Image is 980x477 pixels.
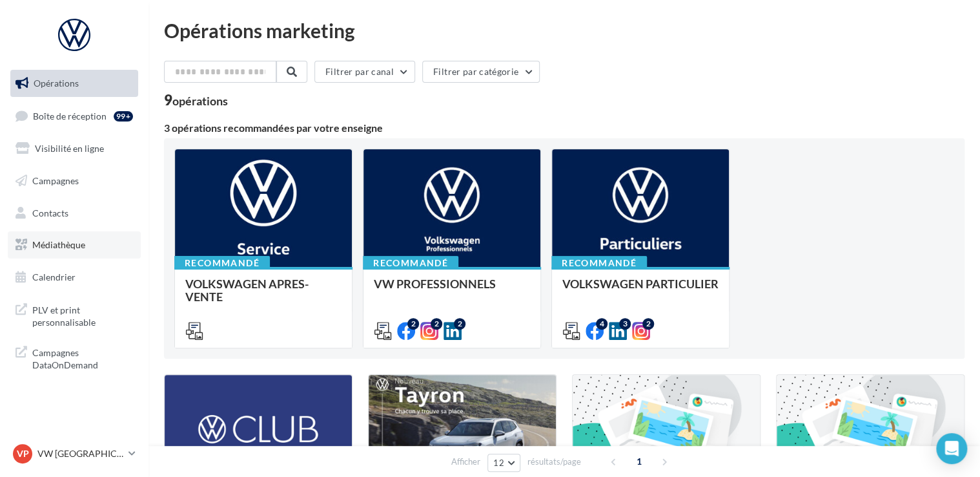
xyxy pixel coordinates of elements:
[33,110,107,121] span: Boîte de réception
[363,256,458,270] div: Recommandé
[32,344,133,372] span: Campagnes DataOnDemand
[562,277,719,291] span: VOLKSWAGEN PARTICULIER
[422,61,540,83] button: Filtrer par catégorie
[8,264,141,291] a: Calendrier
[172,95,228,107] div: opérations
[374,277,496,291] span: VW PROFESSIONNELS
[596,318,607,330] div: 4
[629,451,649,472] span: 1
[936,433,967,464] div: Open Intercom Messenger
[454,318,465,330] div: 2
[314,61,415,83] button: Filtrer par canal
[32,239,85,250] span: Médiathèque
[551,256,647,270] div: Recommandé
[487,454,520,472] button: 12
[37,447,123,460] p: VW [GEOGRAPHIC_DATA] 13
[185,277,309,304] span: VOLKSWAGEN APRES-VENTE
[164,21,965,40] div: Opérations marketing
[493,458,504,468] span: 12
[527,456,581,468] span: résultats/page
[32,175,79,186] span: Campagnes
[32,271,76,282] span: Calendrier
[174,256,270,270] div: Recommandé
[431,318,442,330] div: 2
[8,200,141,227] a: Contacts
[451,456,480,468] span: Afficher
[114,111,133,122] div: 99+
[407,318,419,330] div: 2
[10,441,138,466] a: VP VW [GEOGRAPHIC_DATA] 13
[8,135,141,162] a: Visibilité en ligne
[164,93,228,107] div: 9
[35,143,104,154] span: Visibilité en ligne
[619,318,631,330] div: 3
[34,78,79,89] span: Opérations
[32,301,133,329] span: PLV et print personnalisable
[17,447,29,460] span: VP
[8,296,141,334] a: PLV et print personnalisable
[8,167,141,195] a: Campagnes
[8,102,141,130] a: Boîte de réception99+
[32,207,68,218] span: Contacts
[8,70,141,97] a: Opérations
[8,339,141,377] a: Campagnes DataOnDemand
[164,123,965,133] div: 3 opérations recommandées par votre enseigne
[8,231,141,259] a: Médiathèque
[642,318,654,330] div: 2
